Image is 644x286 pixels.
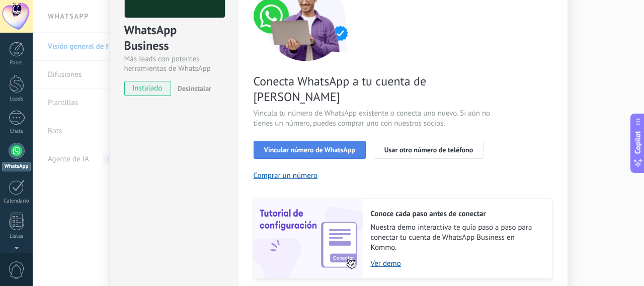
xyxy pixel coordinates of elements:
span: Nuestra demo interactiva te guía paso a paso para conectar tu cuenta de WhatsApp Business en Kommo. [371,223,542,253]
span: Usar otro número de teléfono [384,146,473,153]
button: Vincular número de WhatsApp [254,141,366,159]
span: Copilot [633,131,643,154]
button: Usar otro número de teléfono [374,141,484,159]
h2: Conoce cada paso antes de conectar [371,209,542,219]
div: WhatsApp Business [124,22,223,54]
div: Leads [2,96,31,103]
div: WhatsApp [2,162,31,171]
span: Vincular número de WhatsApp [264,146,355,153]
span: instalado [125,81,171,96]
a: Ver demo [371,259,542,268]
button: Comprar un número [254,171,318,180]
div: Panel [2,60,31,66]
button: Desinstalar [174,81,211,96]
div: Más leads con potentes herramientas de WhatsApp [124,54,223,73]
span: Conecta WhatsApp a tu cuenta de [PERSON_NAME] [254,73,493,105]
div: Calendario [2,198,31,205]
div: Listas [2,233,31,240]
div: Chats [2,128,31,135]
span: Desinstalar [178,84,211,93]
span: Vincula tu número de WhatsApp existente o conecta uno nuevo. Si aún no tienes un número, puedes c... [254,109,493,129]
